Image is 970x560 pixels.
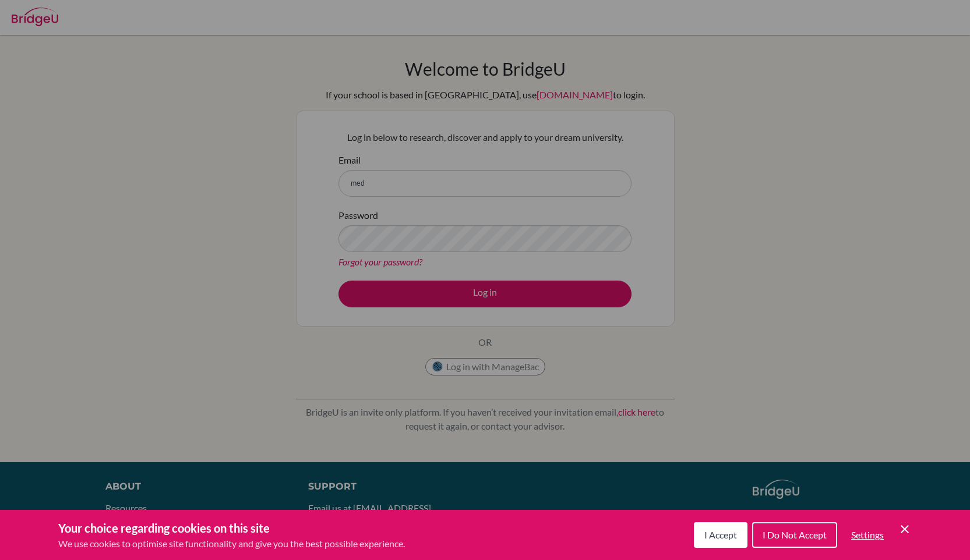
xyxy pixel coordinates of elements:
button: I Accept [694,522,747,548]
span: I Accept [704,529,737,540]
p: We use cookies to optimise site functionality and give you the best possible experience. [58,537,405,551]
span: Settings [851,529,884,540]
button: Settings [842,523,893,547]
h3: Your choice regarding cookies on this site [58,519,405,537]
span: I Do Not Accept [763,529,827,540]
button: Save and close [898,522,912,536]
button: I Do Not Accept [752,522,837,548]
